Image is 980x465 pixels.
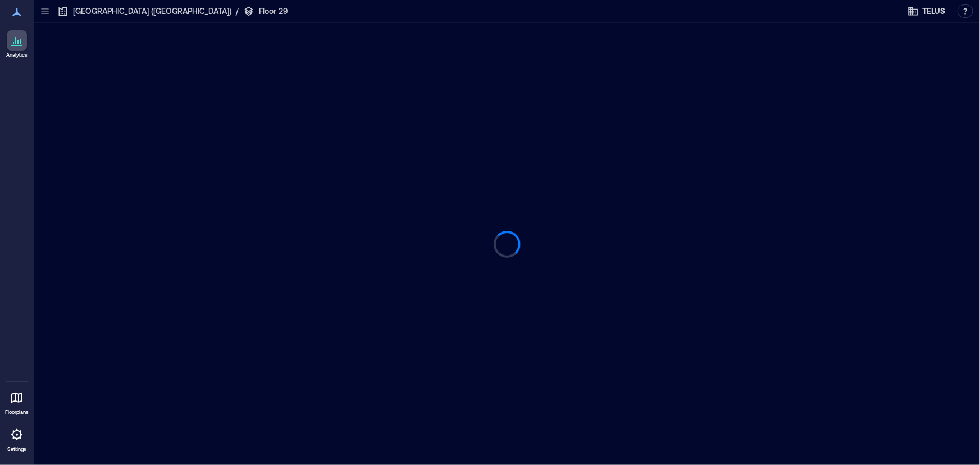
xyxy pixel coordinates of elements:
[259,6,288,17] p: Floor 29
[2,384,32,419] a: Floorplans
[3,27,31,62] a: Analytics
[73,6,231,17] p: [GEOGRAPHIC_DATA] ([GEOGRAPHIC_DATA])
[5,409,29,416] p: Floorplans
[3,421,30,456] a: Settings
[6,52,28,58] p: Analytics
[922,6,945,17] span: TELUS
[236,6,239,17] p: /
[904,2,949,20] button: TELUS
[7,446,26,453] p: Settings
